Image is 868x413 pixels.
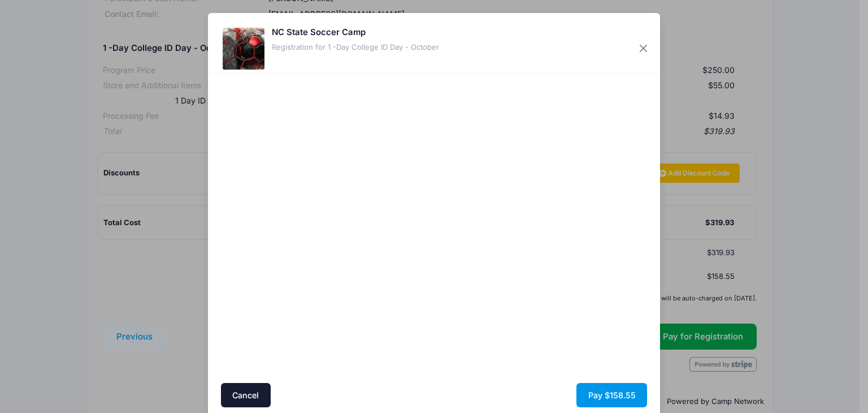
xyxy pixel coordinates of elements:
[219,201,431,203] iframe: Google autocomplete suggestions dropdown list
[221,383,271,407] button: Cancel
[633,38,654,59] button: Close
[576,383,647,407] button: Pay $158.55
[272,42,439,53] div: Registration for 1 -Day College ID Day - October
[219,77,431,380] iframe: Secure address input frame
[272,26,439,38] h5: NC State Soccer Camp
[437,77,650,282] iframe: Secure payment input frame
